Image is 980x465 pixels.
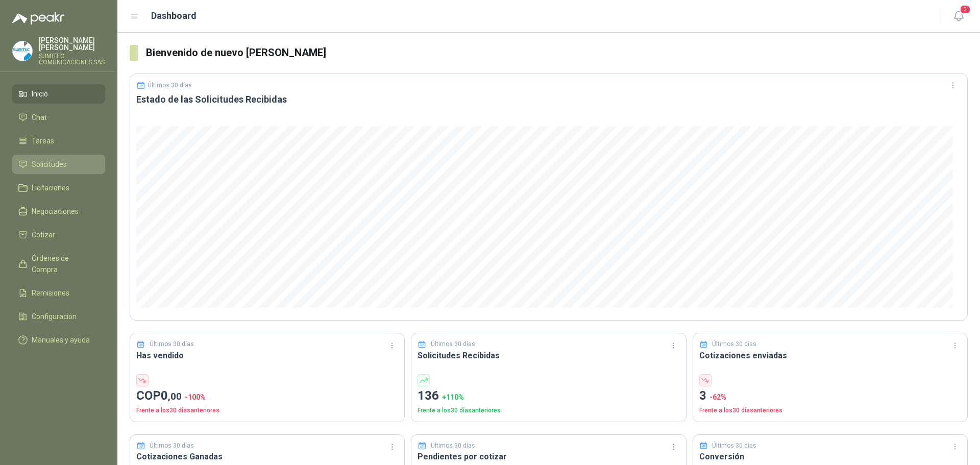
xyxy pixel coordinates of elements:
a: Inicio [12,84,105,104]
h3: Conversión [699,450,961,463]
p: Últimos 30 días [150,441,194,451]
h3: Pendientes por cotizar [418,450,679,463]
p: Últimos 30 días [431,441,475,451]
p: Últimos 30 días [148,82,192,89]
span: ,00 [168,390,182,402]
span: 0 [161,388,182,403]
a: Solicitudes [12,155,105,174]
span: Remisiones [32,287,69,299]
p: 3 [699,386,961,406]
h3: Estado de las Solicitudes Recibidas [136,93,961,106]
span: Manuales y ayuda [32,334,90,346]
h1: Dashboard [151,9,197,23]
p: Últimos 30 días [431,339,475,349]
a: Licitaciones [12,178,105,198]
img: Company Logo [13,41,32,61]
a: Remisiones [12,283,105,303]
h3: Cotizaciones enviadas [699,349,961,362]
img: Logo peakr [12,12,64,25]
span: -62 % [709,393,726,401]
a: Manuales y ayuda [12,330,105,350]
span: 3 [960,5,971,14]
a: Configuración [12,307,105,326]
p: Últimos 30 días [150,339,194,349]
span: Chat [32,112,47,123]
p: SUMITEC COMUNICACIONES SAS [39,53,105,65]
p: Últimos 30 días [712,441,756,451]
span: Tareas [32,135,54,146]
a: Tareas [12,131,105,151]
a: Cotizar [12,225,105,244]
p: [PERSON_NAME] [PERSON_NAME] [39,37,105,51]
p: Frente a los 30 días anteriores [699,406,961,415]
h3: Solicitudes Recibidas [418,349,679,362]
span: Cotizar [32,229,55,240]
span: Inicio [32,88,48,100]
p: Frente a los 30 días anteriores [418,406,679,415]
span: -100 % [185,393,206,401]
p: Frente a los 30 días anteriores [136,406,398,415]
a: Negociaciones [12,202,105,221]
span: Órdenes de Compra [32,253,95,275]
h3: Bienvenido de nuevo [PERSON_NAME] [146,45,968,61]
p: 136 [418,386,679,406]
p: COP [136,386,398,406]
h3: Cotizaciones Ganadas [136,450,398,463]
a: Órdenes de Compra [12,249,105,279]
span: Negociaciones [32,206,79,217]
h3: Has vendido [136,349,398,362]
button: 3 [949,7,968,26]
span: Configuración [32,311,77,322]
p: Últimos 30 días [712,339,756,349]
span: + 110 % [442,393,464,401]
a: Chat [12,108,105,127]
span: Licitaciones [32,182,69,193]
span: Solicitudes [32,159,67,170]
